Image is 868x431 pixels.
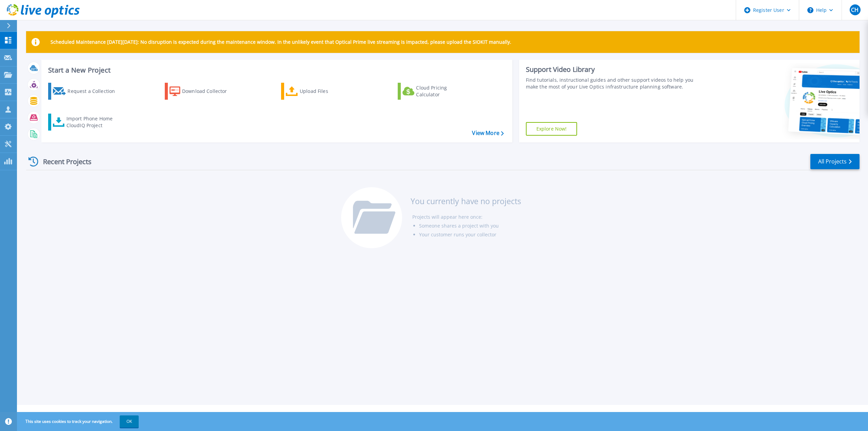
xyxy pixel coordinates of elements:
[300,84,354,98] div: Upload Files
[165,83,240,100] a: Download Collector
[810,154,860,169] a: All Projects
[48,83,124,100] a: Request a Collection
[526,65,702,74] div: Support Video Library
[419,221,521,230] li: Someone shares a project with you
[51,39,511,45] p: Scheduled Maintenance [DATE][DATE]: No disruption is expected during the maintenance window. In t...
[411,197,521,205] h3: You currently have no projects
[182,84,236,98] div: Download Collector
[281,83,357,100] a: Upload Files
[67,84,122,98] div: Request a Collection
[120,415,139,428] button: OK
[472,130,504,136] a: View More
[66,115,119,129] div: Import Phone Home CloudIQ Project
[26,153,101,170] div: Recent Projects
[48,66,504,74] h3: Start a New Project
[398,83,473,100] a: Cloud Pricing Calculator
[526,122,577,136] a: Explore Now!
[526,77,702,90] div: Find tutorials, instructional guides and other support videos to help you make the most of your L...
[416,84,470,98] div: Cloud Pricing Calculator
[412,213,521,221] li: Projects will appear here once:
[19,415,139,428] span: This site uses cookies to track your navigation.
[851,7,859,13] span: CH
[419,230,521,239] li: Your customer runs your collector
